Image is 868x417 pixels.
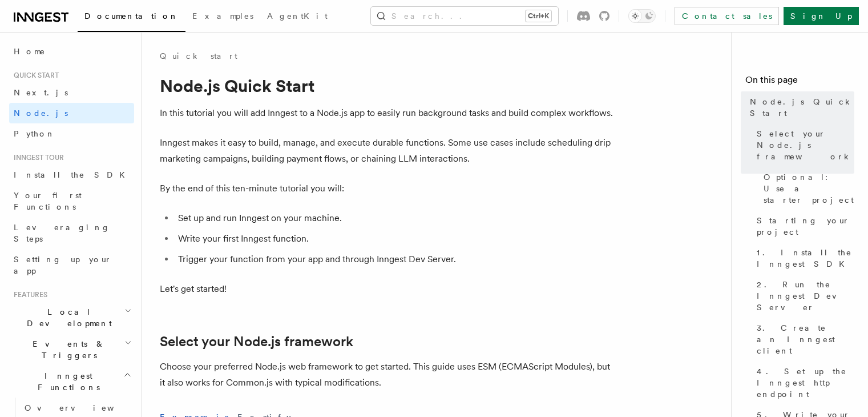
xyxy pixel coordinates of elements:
[160,135,616,167] p: Inngest makes it easy to build, manage, and execute durable functions. Some use cases include sch...
[9,249,134,281] a: Setting up your app
[9,82,134,103] a: Next.js
[9,306,124,329] span: Local Development
[757,366,854,400] span: 4. Set up the Inngest http endpoint
[160,105,616,121] p: In this tutorial you will add Inngest to a Node.js app to easily run background tasks and build c...
[14,46,46,57] span: Home
[267,11,328,21] span: AgentKit
[759,167,854,210] a: Optional: Use a starter project
[160,181,616,197] p: By the end of this ten-minute tutorial you will:
[757,279,854,313] span: 2. Run the Inngest Dev Server
[14,88,68,97] span: Next.js
[675,7,779,25] a: Contact sales
[371,7,558,25] button: Search...Ctrl+K
[752,274,854,318] a: 2. Run the Inngest Dev Server
[9,217,134,249] a: Leveraging Steps
[745,91,854,123] a: Node.js Quick Start
[14,170,132,179] span: Install the SDK
[9,71,59,80] span: Quick start
[9,366,134,398] button: Inngest Functions
[14,129,55,138] span: Python
[752,123,854,167] a: Select your Node.js framework
[160,75,616,96] h1: Node.js Quick Start
[9,334,134,366] button: Events & Triggers
[9,302,134,334] button: Local Development
[9,338,124,361] span: Events & Triggers
[84,11,179,21] span: Documentation
[9,185,134,217] a: Your first Functions
[192,11,253,21] span: Examples
[764,171,854,206] span: Optional: Use a starter project
[78,3,185,32] a: Documentation
[757,247,854,270] span: 1. Install the Inngest SDK
[160,334,353,350] a: Select your Node.js framework
[185,3,260,31] a: Examples
[175,231,616,247] li: Write your first Inngest function.
[160,359,616,391] p: Choose your preferred Node.js web framework to get started. This guide uses ESM (ECMAScript Modul...
[784,7,859,25] a: Sign Up
[25,403,142,412] span: Overview
[9,103,134,123] a: Node.js
[175,210,616,226] li: Set up and run Inngest on your machine.
[757,322,854,356] span: 3. Create an Inngest client
[757,128,854,162] span: Select your Node.js framework
[752,210,854,242] a: Starting your project
[750,96,854,119] span: Node.js Quick Start
[752,242,854,274] a: 1. Install the Inngest SDK
[9,165,134,185] a: Install the SDK
[752,361,854,404] a: 4. Set up the Inngest http endpoint
[628,9,656,23] button: Toggle dark mode
[14,255,112,275] span: Setting up your app
[9,41,134,62] a: Home
[752,318,854,361] a: 3. Create an Inngest client
[14,109,68,118] span: Node.js
[526,10,551,22] kbd: Ctrl+K
[9,370,123,393] span: Inngest Functions
[757,215,854,238] span: Starting your project
[175,251,616,267] li: Trigger your function from your app and through Inngest Dev Server.
[9,123,134,144] a: Python
[14,191,82,211] span: Your first Functions
[9,153,64,162] span: Inngest tour
[14,223,110,243] span: Leveraging Steps
[745,73,854,91] h4: On this page
[160,50,237,62] a: Quick start
[9,290,47,299] span: Features
[260,3,334,31] a: AgentKit
[160,281,616,297] p: Let's get started!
